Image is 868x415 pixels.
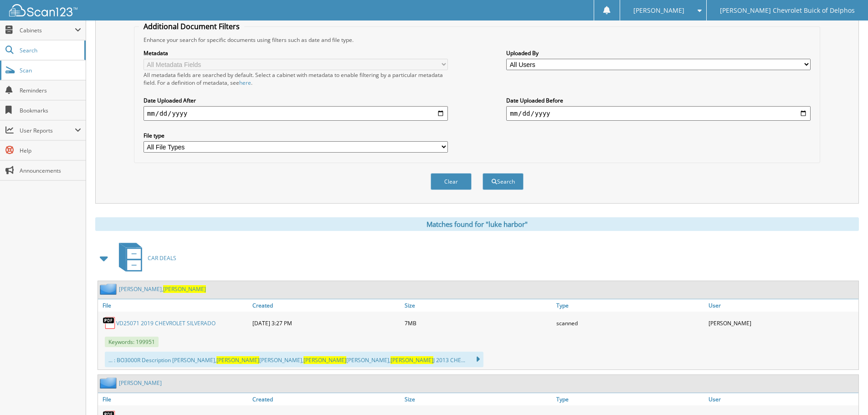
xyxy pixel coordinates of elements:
[720,8,855,13] span: [PERSON_NAME] Chevrolet Buick of Delphos
[95,217,859,231] div: Matches found for "luke harbor"
[98,393,250,405] a: File
[163,285,206,293] span: [PERSON_NAME]
[706,314,858,332] div: [PERSON_NAME]
[119,285,206,293] a: [PERSON_NAME],[PERSON_NAME]
[402,314,555,332] div: 7MB
[250,314,402,332] div: [DATE] 3:27 PM
[250,299,402,312] a: Created
[431,173,472,190] button: Clear
[139,21,244,31] legend: Additional Document Filters
[144,132,448,139] label: File type
[506,49,811,57] label: Uploaded By
[105,337,159,347] span: Keywords: 199951
[20,147,81,154] span: Help
[554,393,706,405] a: Type
[20,87,81,94] span: Reminders
[216,356,259,364] span: [PERSON_NAME]
[506,97,811,104] label: Date Uploaded Before
[20,46,80,54] span: Search
[144,106,448,121] input: start
[20,67,81,74] span: Scan
[20,107,81,114] span: Bookmarks
[100,377,119,389] img: folder2.png
[105,352,483,367] div: ... : BO3000R Description [PERSON_NAME], [PERSON_NAME], [PERSON_NAME], J 2013 CHE...
[20,167,81,174] span: Announcements
[633,8,684,13] span: [PERSON_NAME]
[706,393,858,405] a: User
[116,319,216,327] a: VD25071 2019 CHEVROLET SILVERADO
[506,106,811,121] input: end
[144,97,448,104] label: Date Uploaded After
[98,299,250,312] a: File
[706,299,858,312] a: User
[139,36,815,44] div: Enhance your search for specific documents using filters such as date and file type.
[119,379,162,387] a: [PERSON_NAME]
[148,254,176,262] span: CAR DEALS
[402,299,555,312] a: Size
[20,26,75,34] span: Cabinets
[822,371,868,415] iframe: Chat Widget
[113,240,176,276] a: CAR DEALS
[103,316,116,330] img: PDF.png
[144,49,448,57] label: Metadata
[9,4,77,16] img: scan123-logo-white.svg
[250,393,402,405] a: Created
[303,356,346,364] span: [PERSON_NAME]
[144,71,448,87] div: All metadata fields are searched by default. Select a cabinet with metadata to enable filtering b...
[20,127,75,134] span: User Reports
[483,173,524,190] button: Search
[239,79,251,87] a: here
[100,283,119,295] img: folder2.png
[554,314,706,332] div: scanned
[402,393,555,405] a: Size
[390,356,433,364] span: [PERSON_NAME]
[554,299,706,312] a: Type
